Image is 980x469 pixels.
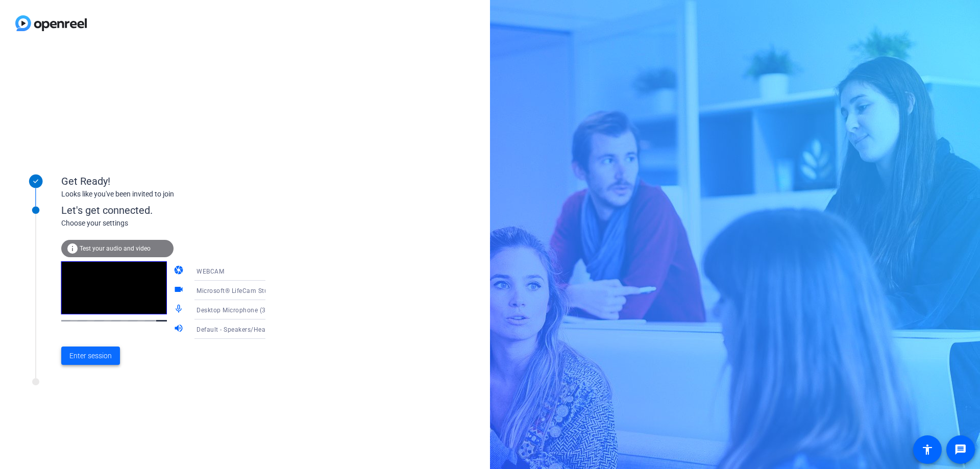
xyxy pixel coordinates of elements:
mat-icon: mic_none [174,304,186,316]
mat-icon: info [66,242,79,255]
div: Get Ready! [61,174,265,189]
div: Let's get connected. [61,203,286,218]
span: Test your audio and video [80,245,151,252]
span: Desktop Microphone (3- Microsoft® LifeCam Studio(TM)) (045e:0811) [197,306,405,314]
mat-icon: volume_up [174,323,186,335]
span: Enter session [69,351,112,361]
span: Microsoft® LifeCam Studio(TM) (045e:0811) [197,286,330,294]
mat-icon: camera [174,265,186,277]
button: Enter session [61,347,120,365]
span: Default - Speakers/Headphones (Realtek(R) Audio) [197,325,347,333]
div: Looks like you've been invited to join [61,189,265,200]
div: Choose your settings [61,218,286,229]
mat-icon: accessibility [921,443,934,456]
mat-icon: videocam [174,284,186,297]
span: WEBCAM [197,268,224,275]
mat-icon: message [954,443,967,456]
